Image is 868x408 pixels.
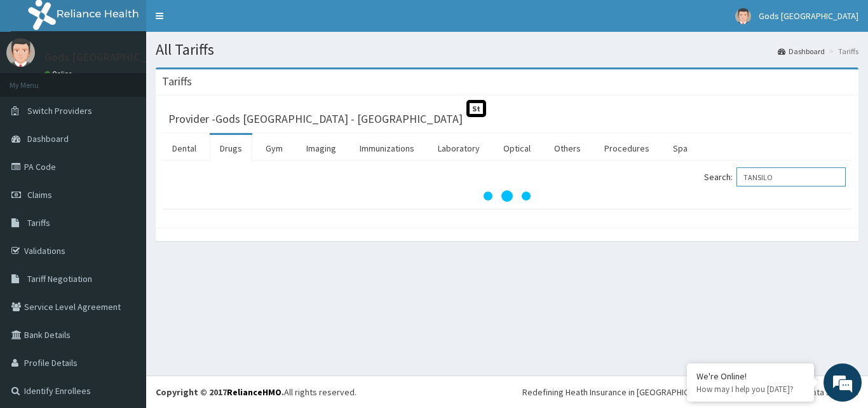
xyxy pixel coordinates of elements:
input: Search: [736,167,846,186]
a: Optical [493,135,541,162]
li: Tariffs [826,46,858,57]
p: Gods [GEOGRAPHIC_DATA] [44,52,177,63]
span: Tariff Negotiation [27,273,92,285]
span: Dashboard [27,133,69,144]
span: Switch Providers [27,105,92,116]
a: Procedures [594,135,660,162]
a: RelianceHMO [227,386,281,398]
a: Dental [162,135,207,162]
div: Redefining Heath Insurance in [GEOGRAPHIC_DATA] using Telemedicine and Data Science! [522,386,858,398]
img: d_794563401_company_1708531726252_794563401 [24,64,51,95]
a: Spa [663,135,698,162]
svg: audio-loading [482,171,532,222]
a: Others [544,135,591,162]
strong: Copyright © 2017 . [156,386,284,398]
span: Tariffs [27,217,50,229]
h3: Provider - Gods [GEOGRAPHIC_DATA] - [GEOGRAPHIC_DATA] [168,113,463,125]
div: Minimize live chat window [208,6,239,37]
footer: All rights reserved. [146,376,868,408]
a: Laboratory [428,135,490,162]
div: Chat with us now [66,71,214,88]
a: Dashboard [778,46,825,57]
a: Gym [255,135,293,162]
span: St [466,100,486,117]
img: User Image [735,8,751,24]
a: Immunizations [349,135,424,162]
label: Search: [704,167,846,186]
a: Online [44,69,75,78]
a: Drugs [210,135,252,162]
span: Gods [GEOGRAPHIC_DATA] [759,10,858,22]
a: Imaging [296,135,346,162]
span: Claims [27,189,52,200]
h1: All Tariffs [156,41,858,58]
span: We're online! [74,123,175,251]
div: We're Online! [696,370,804,382]
p: How may I help you today? [696,384,804,395]
img: User Image [6,38,35,67]
h3: Tariffs [162,76,192,87]
textarea: Type your message and hit 'Enter' [6,272,242,317]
